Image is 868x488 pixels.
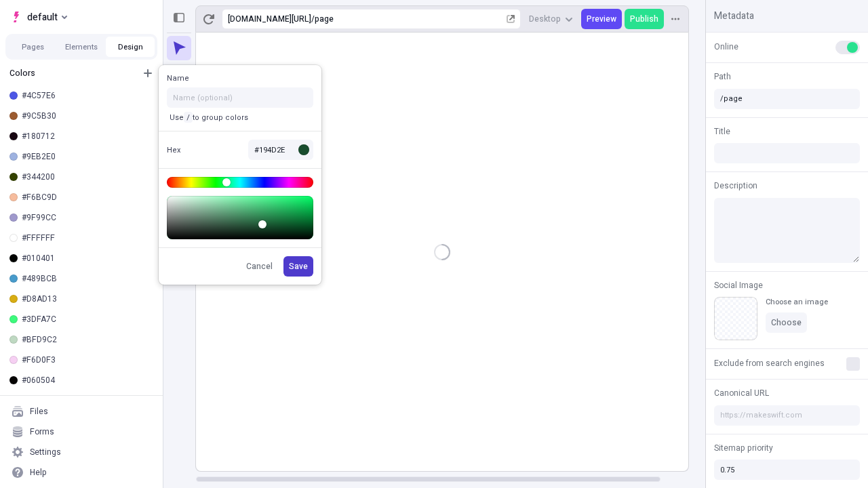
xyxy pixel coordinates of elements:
div: #9C5B30 [22,110,152,121]
span: Preview [587,14,616,24]
div: [URL][DOMAIN_NAME] [228,14,311,24]
div: #9F99CC [22,212,152,223]
div: #9EB2E0 [22,151,152,162]
span: Save [289,261,308,272]
div: #010401 [22,253,152,264]
span: Title [714,125,730,138]
button: Cancel [241,256,278,277]
button: Choose [766,312,807,333]
button: Elements [57,37,106,57]
span: Desktop [529,14,561,24]
button: Pages [8,37,57,57]
span: Exclude from search engines [714,357,825,369]
button: Save [283,256,313,277]
div: Help [30,467,47,478]
div: Settings [30,447,61,457]
span: Publish [630,14,658,24]
div: page [315,14,504,24]
code: / [184,112,193,123]
button: Design [106,37,155,57]
div: #489BCB [22,273,152,284]
div: Files [30,406,48,417]
span: Online [714,41,738,53]
div: #180712 [22,131,152,142]
div: Choose an image [766,297,828,307]
span: Choose [771,317,802,328]
div: #344200 [22,171,152,182]
div: #BFD9C2 [22,334,152,345]
div: #3DFA7C [22,314,152,325]
div: #060504 [22,375,152,386]
span: Path [714,70,731,83]
span: Sitemap priority [714,442,773,454]
div: Colors [9,68,134,79]
input: Name (optional) [167,87,313,108]
p: Use to group colors [167,112,251,123]
div: Name [167,73,210,83]
div: Forms [30,426,54,437]
div: / [311,14,315,24]
span: Cancel [246,261,273,272]
div: #D8AD13 [22,293,152,304]
button: Publish [625,9,664,29]
span: default [27,9,58,25]
button: Preview [581,9,622,29]
div: Hex [167,145,210,155]
div: #FFFFFF [22,232,152,243]
span: Canonical URL [714,387,769,399]
span: Social Image [714,279,763,291]
div: #4C57E6 [22,90,152,101]
span: Description [714,180,757,192]
div: #F6BC9D [22,192,152,203]
button: Desktop [524,9,578,29]
input: https://makeswift.com [714,405,860,426]
button: Select site [5,7,73,27]
div: #F6D0F3 [22,354,152,365]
